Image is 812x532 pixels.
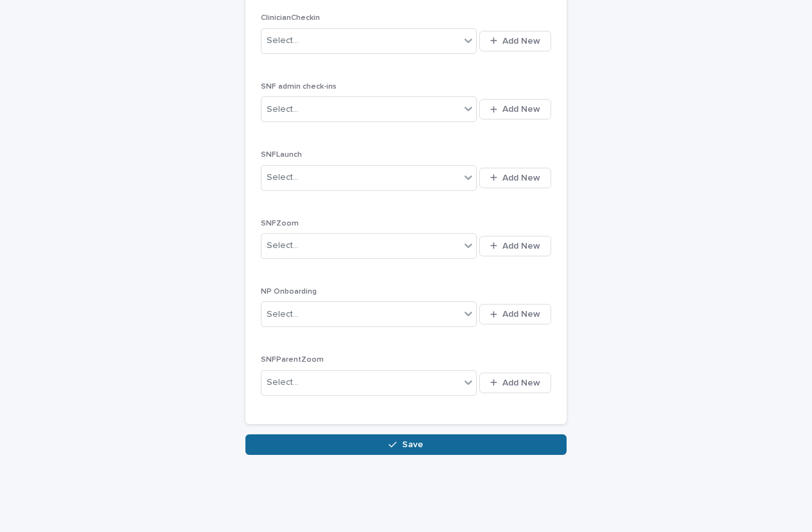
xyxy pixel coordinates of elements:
button: Add New [479,236,551,256]
button: Add New [479,373,551,393]
button: Add New [479,168,551,188]
div: Select... [267,171,299,184]
span: NP Onboarding [261,288,317,296]
div: Select... [267,103,299,116]
div: Select... [267,308,299,321]
span: SNFLaunch [261,151,302,159]
span: Add New [502,310,540,319]
div: Select... [267,376,299,389]
span: Add New [502,105,540,114]
span: ClinicianCheckin [261,14,320,22]
span: Save [402,440,423,449]
button: Add New [479,31,551,51]
button: Save [245,434,567,455]
span: Add New [502,242,540,251]
span: SNFZoom [261,220,299,227]
button: Add New [479,99,551,120]
span: SNFParentZoom [261,356,324,364]
span: SNF admin check-ins [261,83,337,91]
div: Select... [267,239,299,253]
span: Add New [502,173,540,182]
span: Add New [502,378,540,387]
div: Select... [267,34,299,48]
span: Add New [502,37,540,46]
button: Add New [479,304,551,324]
